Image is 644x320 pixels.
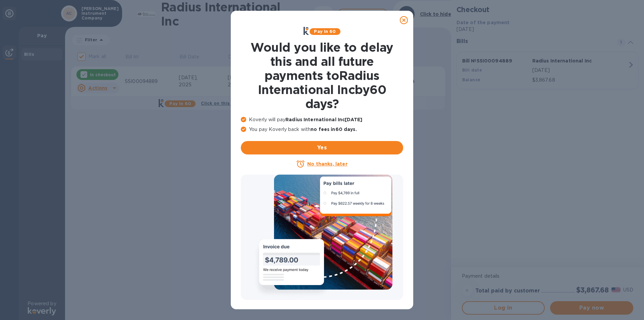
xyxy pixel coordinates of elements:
b: no fees in 60 days . [311,127,357,132]
button: Yes [241,141,403,154]
b: Pay in 60 [314,29,336,34]
p: You pay Koverly back with [241,126,403,133]
h1: Would you like to delay this and all future payments to Radius International Inc by 60 days ? [241,40,403,111]
b: Radius International Inc [DATE] [285,117,362,122]
p: Koverly will pay [241,116,403,123]
u: No thanks, later [307,161,347,167]
span: Yes [246,144,398,152]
